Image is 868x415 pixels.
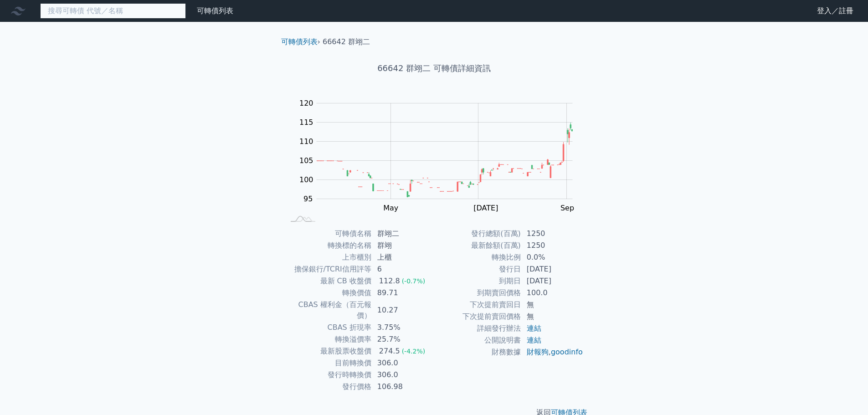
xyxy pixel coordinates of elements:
[372,369,434,381] td: 306.0
[527,336,541,344] a: 連結
[285,381,372,393] td: 發行價格
[323,36,370,47] li: 66642 群翊二
[372,240,434,251] td: 群翊
[372,357,434,369] td: 306.0
[434,228,521,240] td: 發行總額(百萬)
[521,263,584,275] td: [DATE]
[521,299,584,311] td: 無
[295,99,586,212] g: Chart
[372,228,434,240] td: 群翊二
[521,311,584,323] td: 無
[372,251,434,263] td: 上櫃
[377,276,402,287] div: 112.8
[521,251,584,263] td: 0.0%
[299,118,313,127] tspan: 115
[434,311,521,323] td: 下次提前賣回價格
[434,251,521,263] td: 轉換比例
[521,240,584,251] td: 1250
[299,175,313,184] tspan: 100
[402,277,426,285] span: (-0.7%)
[197,6,233,15] a: 可轉債列表
[473,204,498,212] tspan: [DATE]
[434,275,521,287] td: 到期日
[285,263,372,275] td: 擔保銀行/TCRI信用評等
[285,322,372,333] td: CBAS 折現率
[285,251,372,263] td: 上市櫃別
[434,334,521,346] td: 公開說明書
[810,4,861,18] a: 登入／註冊
[372,287,434,299] td: 89.71
[372,333,434,345] td: 25.7%
[372,381,434,393] td: 106.98
[521,228,584,240] td: 1250
[285,357,372,369] td: 目前轉換價
[274,62,595,75] h1: 66642 群翊二 可轉債詳細資訊
[527,348,549,356] a: 財報狗
[299,99,313,108] tspan: 120
[434,323,521,334] td: 詳細發行辦法
[299,137,313,146] tspan: 110
[402,348,426,355] span: (-4.2%)
[372,263,434,275] td: 6
[303,195,313,203] tspan: 95
[285,287,372,299] td: 轉換價值
[434,240,521,251] td: 最新餘額(百萬)
[372,322,434,333] td: 3.75%
[40,3,186,19] input: 搜尋可轉債 代號／名稱
[372,299,434,322] td: 10.27
[285,333,372,345] td: 轉換溢價率
[299,156,313,165] tspan: 105
[285,369,372,381] td: 發行時轉換價
[560,204,574,212] tspan: Sep
[434,287,521,299] td: 到期賣回價格
[285,275,372,287] td: 最新 CB 收盤價
[521,346,584,358] td: ,
[434,346,521,358] td: 財務數據
[527,324,541,333] a: 連結
[281,37,318,46] a: 可轉債列表
[285,240,372,251] td: 轉換標的名稱
[551,348,583,356] a: goodinfo
[434,299,521,311] td: 下次提前賣回日
[383,204,398,212] tspan: May
[281,36,320,47] li: ›
[285,345,372,357] td: 最新股票收盤價
[521,275,584,287] td: [DATE]
[377,346,402,357] div: 274.5
[285,228,372,240] td: 可轉債名稱
[434,263,521,275] td: 發行日
[521,287,584,299] td: 100.0
[285,299,372,322] td: CBAS 權利金（百元報價）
